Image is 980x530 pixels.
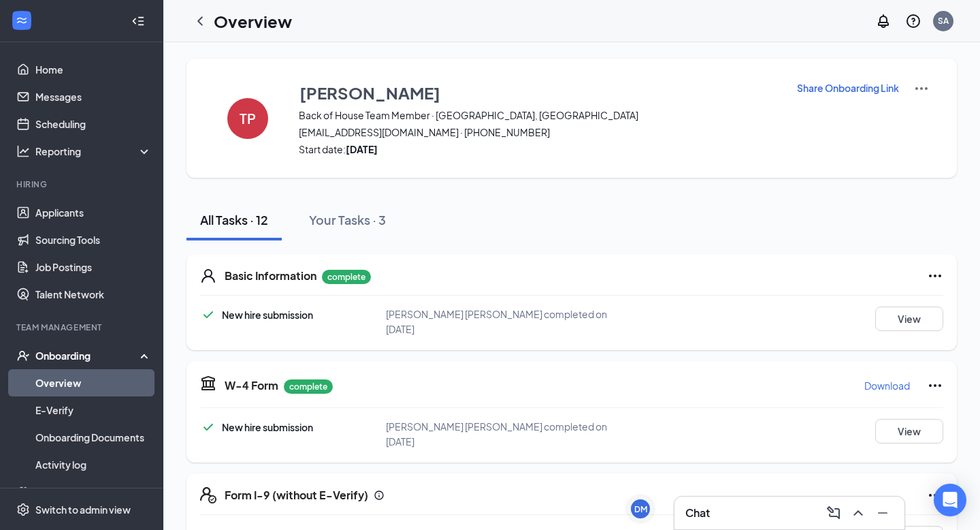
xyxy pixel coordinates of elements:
svg: UserCheck [16,349,30,362]
a: Applicants [35,199,152,226]
svg: ComposeMessage [826,505,842,521]
div: Open Intercom Messenger [934,484,966,516]
svg: TaxGovernmentIcon [200,375,216,391]
svg: QuestionInfo [905,13,921,29]
a: Messages [35,83,152,110]
a: E-Verify [35,396,152,424]
a: Onboarding Documents [35,424,152,451]
p: complete [284,379,333,394]
div: Onboarding [35,349,140,362]
button: TP [214,80,282,156]
h4: TP [240,114,256,123]
a: Sourcing Tools [35,226,152,253]
svg: Ellipses [927,268,943,284]
strong: [DATE] [346,143,378,155]
a: Home [35,56,152,83]
button: Minimize [872,502,894,524]
button: Download [864,375,911,396]
span: [EMAIL_ADDRESS][DOMAIN_NAME] · [PHONE_NUMBER] [299,125,779,139]
svg: Collapse [131,14,145,28]
a: Job Postings [35,253,152,281]
h1: Overview [214,10,292,33]
svg: Ellipses [927,377,943,394]
span: [PERSON_NAME] [PERSON_NAME] completed on [DATE] [386,308,607,335]
svg: Info [374,490,385,501]
span: [PERSON_NAME] [PERSON_NAME] completed on [DATE] [386,420,607,448]
svg: ChevronUp [850,505,866,521]
h3: [PERSON_NAME] [299,81,440,104]
span: Back of House Team Member · [GEOGRAPHIC_DATA], [GEOGRAPHIC_DATA] [299,108,779,122]
p: Download [864,379,910,392]
button: View [875,307,943,331]
span: Start date: [299,142,779,156]
a: Talent Network [35,281,152,308]
h5: Form I-9 (without E-Verify) [225,488,368,503]
h3: Chat [685,505,710,520]
svg: Notifications [875,13,892,29]
a: Scheduling [35,110,152,138]
button: ChevronUp [847,502,869,524]
h5: Basic Information [225,268,316,283]
svg: Minimize [875,505,891,521]
svg: Settings [16,503,30,516]
button: View [875,419,943,443]
svg: Checkmark [200,419,216,435]
div: Hiring [16,178,149,190]
p: Share Onboarding Link [797,81,899,95]
svg: Analysis [16,144,30,158]
button: ComposeMessage [823,502,845,524]
a: Team [35,478,152,505]
svg: Checkmark [200,307,216,323]
svg: WorkstreamLogo [15,14,29,27]
img: More Actions [913,80,930,97]
button: Share Onboarding Link [796,80,900,95]
a: Activity log [35,451,152,478]
div: Switch to admin view [35,503,131,516]
div: Team Management [16,322,149,333]
div: Your Tasks · 3 [309,211,386,228]
p: complete [322,270,371,284]
button: [PERSON_NAME] [299,80,779,105]
svg: Ellipses [927,487,943,503]
svg: FormI9EVerifyIcon [200,487,216,503]
svg: ChevronLeft [192,13,208,29]
div: Reporting [35,144,152,158]
svg: User [200,268,216,284]
div: DM [634,503,647,515]
div: SA [938,15,949,27]
a: Overview [35,369,152,396]
h5: W-4 Form [225,378,278,393]
div: All Tasks · 12 [200,211,268,228]
span: New hire submission [222,421,313,433]
span: New hire submission [222,309,313,321]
